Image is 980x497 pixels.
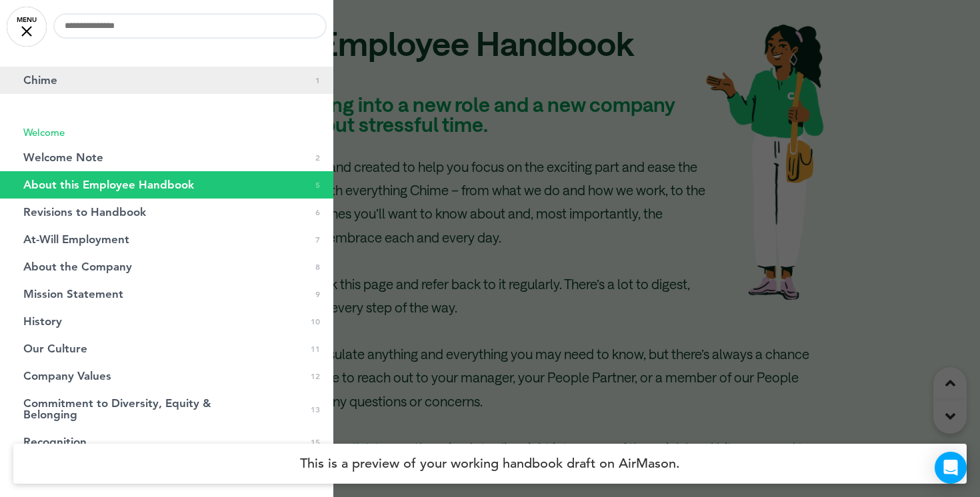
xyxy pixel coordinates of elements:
[311,436,320,448] span: 15
[311,316,320,327] span: 10
[315,288,320,300] span: 9
[311,370,320,382] span: 12
[23,261,132,272] span: About the Company
[23,343,87,354] span: Our Culture
[315,261,320,272] span: 8
[315,75,320,86] span: 1
[7,7,47,47] a: MENU
[311,343,320,354] span: 11
[23,316,62,327] span: History
[315,152,320,163] span: 2
[13,444,967,484] h4: This is a preview of your working handbook draft on AirMason.
[23,288,123,300] span: Mission Statement
[311,404,320,415] span: 13
[23,234,129,245] span: At-Will Employment
[23,398,243,420] span: Commitment to Diversity, Equity & Belonging
[23,207,146,218] span: Revisions to Handbook
[23,370,111,382] span: Company Values
[315,207,320,218] span: 6
[23,152,103,163] span: Welcome Note
[935,452,967,484] div: Open Intercom Messenger
[315,234,320,245] span: 7
[23,436,87,448] span: Recognition
[315,179,320,191] span: 5
[23,179,194,191] span: About this Employee Handbook
[23,75,57,86] span: Chime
